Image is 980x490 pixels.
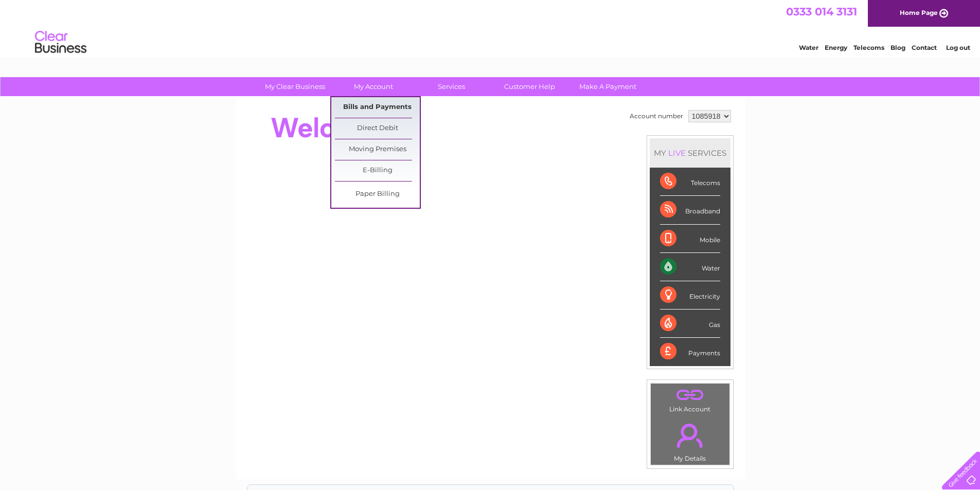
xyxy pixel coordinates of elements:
[253,77,337,96] a: My Clear Business
[786,5,857,18] a: 0333 014 3131
[660,196,720,224] div: Broadband
[565,77,650,96] a: Make A Payment
[335,139,420,160] a: Moving Premises
[335,184,420,205] a: Paper Billing
[627,107,686,125] td: Account number
[660,338,720,366] div: Payments
[799,44,818,51] a: Water
[825,44,847,51] a: Energy
[660,225,720,253] div: Mobile
[650,138,730,168] div: MY SERVICES
[660,253,720,281] div: Water
[335,118,420,139] a: Direct Debit
[331,77,416,96] a: My Account
[653,386,727,404] a: .
[660,168,720,196] div: Telecoms
[409,77,494,96] a: Services
[853,44,884,51] a: Telecoms
[946,44,970,51] a: Log out
[666,148,688,158] div: LIVE
[487,77,572,96] a: Customer Help
[650,383,730,415] td: Link Account
[650,415,730,465] td: My Details
[335,97,420,118] a: Bills and Payments
[247,6,734,50] div: Clear Business is a trading name of Verastar Limited (registered in [GEOGRAPHIC_DATA] No. 3667643...
[660,281,720,310] div: Electricity
[335,160,420,181] a: E-Billing
[912,44,937,51] a: Contact
[660,310,720,338] div: Gas
[890,44,905,51] a: Blog
[34,27,87,58] img: logo.png
[653,418,727,453] a: .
